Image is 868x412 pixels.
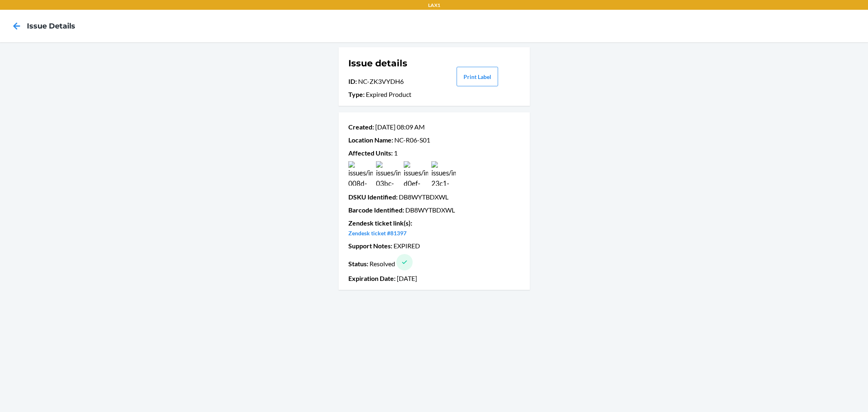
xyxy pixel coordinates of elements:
[27,21,75,31] h4: Issue details
[348,219,412,227] span: Zendesk ticket link(s) :
[348,230,407,237] a: Zendesk ticket #81397
[348,90,365,98] span: Type :
[348,192,520,202] p: DB8WYTBDXWL
[348,148,520,158] p: 1
[348,136,393,144] span: Location Name :
[348,274,396,282] span: Expiration Date :
[348,135,520,145] p: NC-R06-S01
[348,193,398,201] span: DSKU Identified :
[428,2,440,9] p: LAX1
[348,77,433,86] p: NC-ZK3VYDH6
[348,77,357,85] span: ID :
[348,205,520,215] p: DB8WYTBDXWL
[348,274,520,283] p: [DATE]
[457,67,498,86] button: Print Label
[348,90,433,99] p: Expired Product
[348,149,393,157] span: Affected Units :
[431,161,456,186] img: issues/images/aee162e4-23c1-4ec2-b622-a855da517137.jpg
[376,161,400,186] img: issues/images/bb04c5df-03bc-42e0-adb8-ae308ddbf6bb.jpg
[348,161,373,186] img: issues/images/b56a628e-008d-42d9-8c0b-2fa4332796ee.jpg
[348,254,520,270] p: Resolved
[348,206,404,214] span: Barcode Identified :
[348,122,520,132] p: [DATE] 08:09 AM
[348,123,374,131] span: Created :
[348,260,368,267] span: Status :
[348,241,520,251] p: EXPIRED
[404,161,428,186] img: issues/images/38be1e29-d0ef-4aa6-b699-6a2b56ca15f5.jpg
[348,57,433,70] h1: Issue details
[348,242,392,250] span: Support Notes :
